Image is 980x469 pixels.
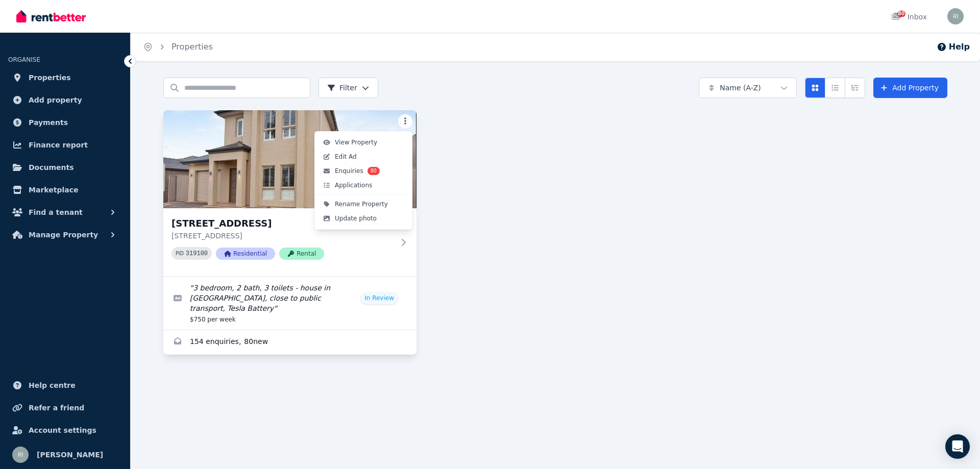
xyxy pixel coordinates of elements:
[335,138,377,146] span: View Property
[314,131,412,230] div: More options
[335,181,372,189] span: Applications
[335,153,357,161] span: Edit Ad
[335,200,388,208] span: Rename Property
[335,214,377,223] span: Update photo
[367,167,380,175] span: 80
[335,167,363,175] span: Enquiries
